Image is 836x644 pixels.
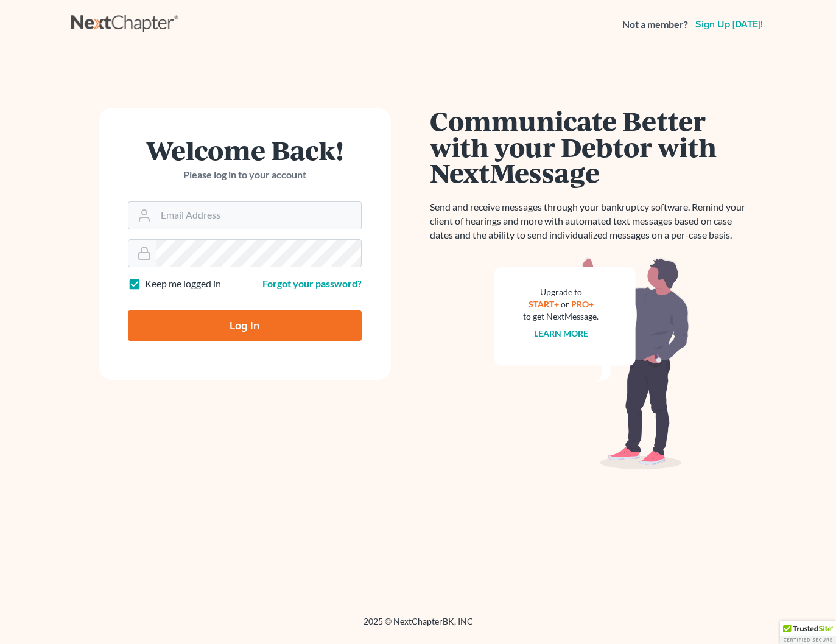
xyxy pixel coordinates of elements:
[128,168,362,182] p: Please log in to your account
[430,108,753,186] h1: Communicate Better with your Debtor with NextMessage
[571,299,594,309] a: PRO+
[156,202,361,229] input: Email Address
[524,310,599,323] div: to get NextMessage.
[262,278,362,289] a: Forgot your password?
[693,19,765,29] a: Sign up [DATE]!
[128,137,362,163] h1: Welcome Back!
[561,299,569,309] span: or
[524,286,599,298] div: Upgrade to
[494,257,689,470] img: nextmessage_bg-59042aed3d76b12b5cd301f8e5b87938c9018125f34e5fa2b7a6b67550977c72.svg
[71,615,765,637] div: 2025 © NextChapterBK, INC
[534,328,588,338] a: Learn more
[780,621,836,644] div: TrustedSite Certified
[430,200,753,242] p: Send and receive messages through your bankruptcy software. Remind your client of hearings and mo...
[145,277,221,291] label: Keep me logged in
[529,299,559,309] a: START+
[622,18,688,32] strong: Not a member?
[128,310,362,341] input: Log In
